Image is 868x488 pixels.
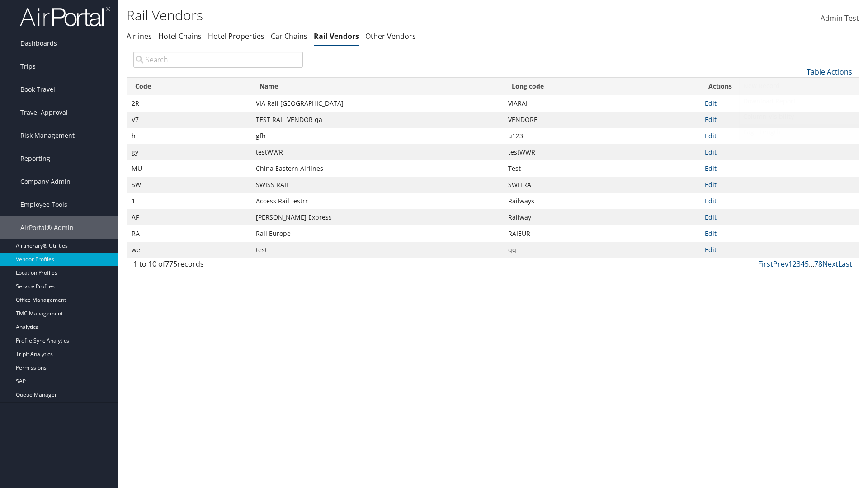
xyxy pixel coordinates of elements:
[20,32,57,55] span: Dashboards
[740,94,859,109] a: Download Report
[20,78,55,101] span: Book Travel
[20,101,68,124] span: Travel Approval
[740,78,859,94] a: New Record
[740,109,859,124] a: Column Visibility
[20,193,67,216] span: Employee Tools
[20,124,75,147] span: Risk Management
[740,124,859,140] a: Page Length
[20,55,36,78] span: Trips
[20,170,71,193] span: Company Admin
[20,216,74,239] span: AirPortal® Admin
[20,6,110,27] img: airportal-logo.png
[20,147,50,170] span: Reporting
